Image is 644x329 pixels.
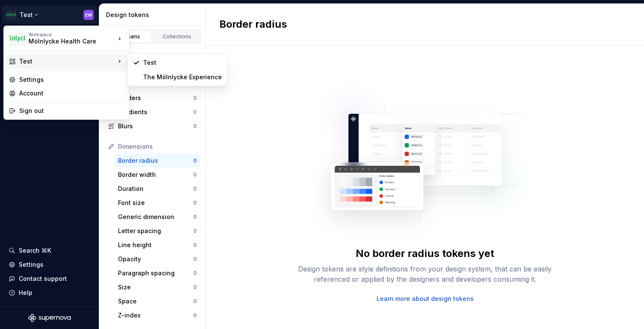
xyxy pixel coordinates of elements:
div: Sign out [19,107,124,115]
img: 91fb9bbd-befe-470e-ae9b-8b56c3f0f44a.png [10,31,25,46]
div: Workspace [29,32,115,37]
div: Settings [19,75,124,84]
div: Test [143,58,222,67]
div: Account [19,89,124,98]
div: Mölnlycke Health Care [29,37,101,46]
div: Test [19,57,115,66]
div: The Mölnlycke Experience [143,73,222,81]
